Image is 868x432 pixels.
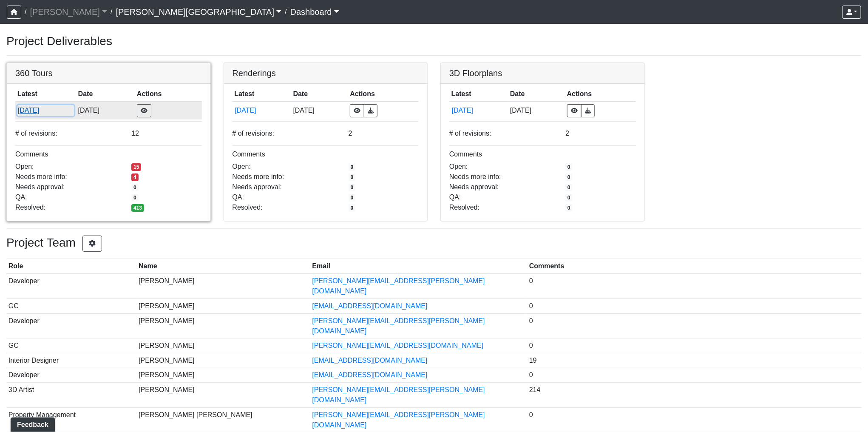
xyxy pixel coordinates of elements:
[136,259,310,274] th: Name
[527,313,862,338] td: 0
[6,259,136,274] th: Role
[312,277,485,295] a: [PERSON_NAME][EMAIL_ADDRESS][PERSON_NAME][DOMAIN_NAME]
[136,383,310,408] td: [PERSON_NAME]
[527,274,862,299] td: 0
[136,338,310,353] td: [PERSON_NAME]
[449,102,508,119] td: sNTZBzmsZC5nVf1pWJhMt9
[290,3,339,20] a: Dashboard
[451,105,506,116] button: [DATE]
[527,368,862,383] td: 0
[6,274,136,299] td: Developer
[136,353,310,368] td: [PERSON_NAME]
[312,411,485,429] a: [PERSON_NAME][EMAIL_ADDRESS][PERSON_NAME][DOMAIN_NAME]
[6,299,136,314] td: GC
[312,357,427,364] a: [EMAIL_ADDRESS][DOMAIN_NAME]
[527,383,862,408] td: 214
[527,259,862,274] th: Comments
[116,3,281,20] a: [PERSON_NAME][GEOGRAPHIC_DATA]
[6,383,136,408] td: 3D Artist
[136,299,310,314] td: [PERSON_NAME]
[136,274,310,299] td: [PERSON_NAME]
[136,313,310,338] td: [PERSON_NAME]
[6,415,57,432] iframe: Ybug feedback widget
[527,338,862,353] td: 0
[6,368,136,383] td: Developer
[234,105,289,116] button: [DATE]
[136,368,310,383] td: [PERSON_NAME]
[312,371,427,378] a: [EMAIL_ADDRESS][DOMAIN_NAME]
[30,3,107,20] a: [PERSON_NAME]
[6,313,136,338] td: Developer
[107,3,116,20] span: /
[15,102,76,119] td: iD2es3rCJxKwv5EhgeUT3Q
[310,259,528,274] th: Email
[312,386,485,404] a: [PERSON_NAME][EMAIL_ADDRESS][PERSON_NAME][DOMAIN_NAME]
[527,299,862,314] td: 0
[6,236,862,252] h3: Project Team
[6,338,136,353] td: GC
[17,105,74,116] button: [DATE]
[233,102,291,119] td: srHkvRoRJZtki1tkKy6YP9
[312,302,427,310] a: [EMAIL_ADDRESS][DOMAIN_NAME]
[6,34,862,48] h3: Project Deliverables
[312,342,483,349] a: [PERSON_NAME][EMAIL_ADDRESS][DOMAIN_NAME]
[6,353,136,368] td: Interior Designer
[281,3,290,20] span: /
[21,3,30,20] span: /
[527,353,862,368] td: 19
[312,317,485,335] a: [PERSON_NAME][EMAIL_ADDRESS][PERSON_NAME][DOMAIN_NAME]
